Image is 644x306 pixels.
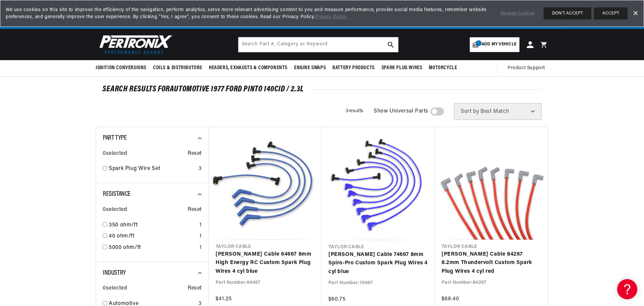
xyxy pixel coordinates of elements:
summary: Headers, Exhausts & Components [205,60,291,76]
a: [PERSON_NAME] Cable 64667 8mm High Energy RC Custom Spark Plug Wires 4 cyl blue [216,250,315,276]
span: Resistance [103,191,131,198]
div: 1 [199,232,202,241]
span: 3 results [346,108,364,114]
a: Dismiss Banner [630,8,640,18]
span: Part Type [103,135,127,141]
span: We use cookies on this site to improve the efficiency of the navigation, perform analytics, serve... [6,6,491,20]
span: Ignition Conversions [96,64,146,72]
summary: Ignition Conversions [96,60,150,76]
div: 3 [198,165,202,173]
a: [PERSON_NAME] Cable 84267 8.2mm Thundervolt Custom Spark Plug Wires 4 cyl red [442,250,541,276]
summary: Spark Plug Wires [378,60,426,76]
a: 5000 ohm/ft [109,244,197,252]
span: Spark Plug Wires [381,64,422,72]
div: 1 [199,221,202,230]
a: 40 ohm/ft [109,232,197,241]
span: Motorcycle [429,64,457,72]
input: Search Part #, Category or Keyword [238,37,398,52]
a: Manage Cookies [500,10,535,17]
summary: Engine Swaps [291,60,329,76]
a: Privacy Policy. [315,14,348,19]
span: Sort by [461,109,479,114]
span: 0 selected [103,206,127,214]
span: Industry [103,270,126,276]
a: 1Add my vehicle [470,37,519,52]
span: Engine Swaps [294,64,326,72]
a: 350 ohm/ft [109,221,197,230]
select: Sort by [454,103,542,120]
span: Reset [188,149,202,158]
summary: Motorcycle [425,60,460,76]
span: 1 [476,40,481,46]
div: SEARCH RESULTS FOR Automotive 1977 Ford Pinto 140cid / 2.3L [102,86,542,93]
span: Reset [188,284,202,293]
span: Coils & Distributors [153,64,202,72]
a: [PERSON_NAME] Cable 74667 8mm Spiro-Pro Custom Spark Plug Wires 4 cyl blue [328,251,428,276]
span: Product Support [508,64,545,72]
span: Battery Products [332,64,375,72]
img: Pertronix [96,33,173,56]
a: Spark Plug Wire Set [109,165,196,173]
div: 1 [199,244,202,252]
summary: Coils & Distributors [150,60,205,76]
span: Reset [188,206,202,214]
span: 0 selected [103,149,127,158]
span: Add my vehicle [481,41,516,48]
summary: Battery Products [329,60,378,76]
span: Show Universal Parts [374,107,428,116]
span: 0 selected [103,284,127,293]
button: search button [383,37,398,52]
summary: Product Support [508,60,548,76]
button: DON'T ACCEPT [544,7,591,19]
button: ACCEPT [594,7,628,19]
span: Headers, Exhausts & Components [209,64,287,72]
